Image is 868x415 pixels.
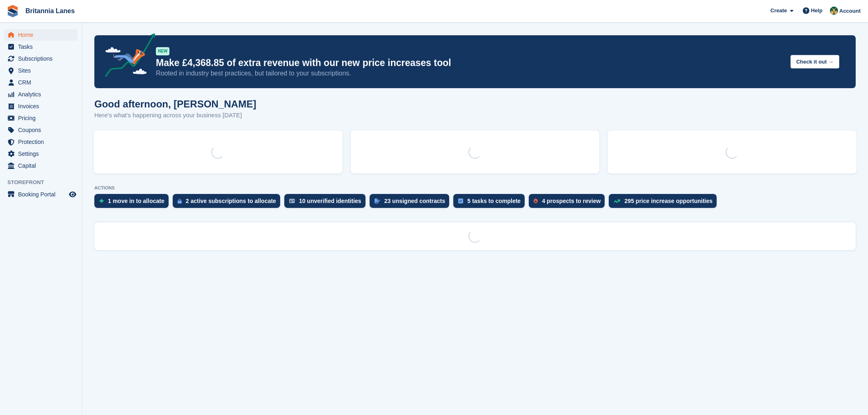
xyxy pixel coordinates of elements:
div: 2 active subscriptions to allocate [186,198,276,204]
span: Coupons [18,124,67,136]
a: menu [4,160,78,171]
a: menu [4,65,78,76]
span: Subscriptions [18,53,67,64]
img: active_subscription_to_allocate_icon-d502201f5373d7db506a760aba3b589e785aa758c864c3986d89f69b8ff3... [178,198,182,204]
button: Check it out → [790,55,839,68]
span: Analytics [18,89,67,100]
img: task-75834270c22a3079a89374b754ae025e5fb1db73e45f91037f5363f120a921f8.svg [458,198,463,203]
div: 4 prospects to review [542,198,601,204]
span: Help [811,7,822,15]
a: 23 unsigned contracts [370,194,454,212]
a: menu [4,89,78,100]
p: Here's what's happening across your business [DATE] [94,111,256,120]
div: 295 price increase opportunities [624,198,713,204]
a: 295 price increase opportunities [609,194,721,212]
a: menu [4,53,78,64]
div: NEW [156,47,169,55]
a: 1 move in to allocate [94,194,173,212]
a: menu [4,41,78,52]
a: Preview store [68,189,78,199]
div: 10 unverified identities [299,198,361,204]
p: Make £4,368.85 of extra revenue with our new price increases tool [156,57,784,69]
a: menu [4,29,78,41]
span: Storefront [7,178,82,187]
span: Settings [18,148,67,160]
a: menu [4,77,78,88]
p: Rooted in industry best practices, but tailored to your subscriptions. [156,69,784,78]
span: Pricing [18,112,67,124]
span: Protection [18,136,67,148]
h1: Good afternoon, [PERSON_NAME] [94,98,256,109]
div: 1 move in to allocate [108,198,164,204]
a: menu [4,189,78,200]
a: menu [4,136,78,148]
img: stora-icon-8386f47178a22dfd0bd8f6a31ec36ba5ce8667c1dd55bd0f319d3a0aa187defe.svg [7,5,19,17]
a: menu [4,148,78,160]
span: Home [18,29,67,41]
img: price_increase_opportunities-93ffe204e8149a01c8c9dc8f82e8f89637d9d84a8eef4429ea346261dce0b2c0.svg [614,199,620,203]
img: contract_signature_icon-13c848040528278c33f63329250d36e43548de30e8caae1d1a13099fd9432cc5.svg [375,198,380,203]
img: move_ins_to_allocate_icon-fdf77a2bb77ea45bf5b3d319d69a93e2d87916cf1d5bf7949dd705db3b84f3ca.svg [99,198,104,203]
span: CRM [18,77,67,88]
span: Sites [18,65,67,76]
div: 5 tasks to complete [467,198,521,204]
a: 4 prospects to review [529,194,609,212]
p: ACTIONS [94,185,856,191]
span: Account [839,7,861,15]
a: menu [4,112,78,124]
span: Create [770,7,787,15]
span: Booking Portal [18,189,67,200]
img: verify_identity-adf6edd0f0f0b5bbfe63781bf79b02c33cf7c696d77639b501bdc392416b5a36.svg [289,198,295,203]
img: prospect-51fa495bee0391a8d652442698ab0144808aea92771e9ea1ae160a38d050c398.svg [534,198,538,203]
a: menu [4,100,78,112]
span: Invoices [18,100,67,112]
a: 10 unverified identities [284,194,370,212]
span: Tasks [18,41,67,52]
img: Nathan Kellow [830,7,838,15]
div: 23 unsigned contracts [384,198,445,204]
a: menu [4,124,78,136]
a: Britannia Lanes [22,4,78,18]
img: price-adjustments-announcement-icon-8257ccfd72463d97f412b2fc003d46551f7dbcb40ab6d574587a9cd5c0d94... [98,33,155,80]
span: Capital [18,160,67,171]
a: 5 tasks to complete [453,194,529,212]
a: 2 active subscriptions to allocate [173,194,284,212]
